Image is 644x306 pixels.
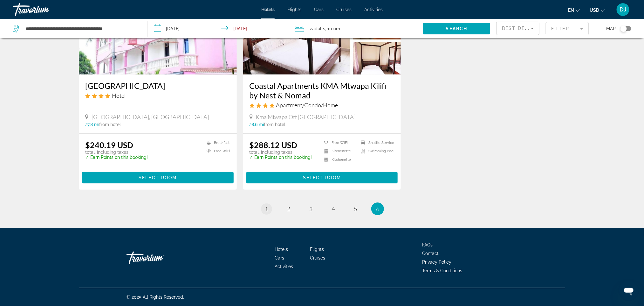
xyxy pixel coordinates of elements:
[568,5,580,15] button: Change language
[422,268,462,273] a: Terms & Conditions
[275,264,293,269] a: Activities
[250,122,264,127] span: 28.6 mi
[422,251,439,256] a: Contact
[568,8,574,13] span: en
[310,255,325,260] a: Cruises
[606,24,616,33] span: Map
[82,172,234,183] button: Select Room
[422,242,433,247] a: FAQs
[275,255,284,260] a: Cars
[276,102,338,109] span: Apartment/Condo/Home
[287,205,290,212] span: 2
[321,157,358,162] li: Kitchenette
[85,150,148,155] p: total, including taxes
[250,81,395,100] a: Coastal Apartments KMA Mtwapa Kilifi by Nest & Nomad
[147,19,289,38] button: Check-in date: Oct 27, 2025 Check-out date: Oct 31, 2025
[264,122,286,127] span: from hotel
[329,26,340,31] span: Room
[423,23,490,34] button: Search
[376,205,379,212] span: 6
[127,248,190,267] a: Travorium
[85,81,230,90] a: [GEOGRAPHIC_DATA]
[250,155,312,160] p: ✓ Earn Points on this booking!
[321,140,358,146] li: Free WiFi
[256,113,356,120] span: Kma Mtwapa Off [GEOGRAPHIC_DATA]
[99,122,121,127] span: from hotel
[546,22,589,36] button: Filter
[314,7,324,12] a: Cars
[250,102,395,109] div: 4 star Apartment
[590,8,599,13] span: USD
[139,175,177,180] span: Select Room
[203,140,230,146] li: Breakfast
[261,7,275,12] a: Hotels
[309,205,312,212] span: 3
[288,19,423,38] button: Travelers: 2 adults, 0 children
[13,1,76,18] a: Travorium
[92,113,209,120] span: [GEOGRAPHIC_DATA], [GEOGRAPHIC_DATA]
[312,26,325,31] span: Adults
[85,122,99,127] span: 27.8 mi
[321,149,358,154] li: Kitchenette
[336,7,352,12] a: Cruises
[502,26,535,31] span: Best Deals
[616,26,631,32] button: Toggle map
[246,172,398,183] button: Select Room
[310,24,325,33] span: 2
[358,149,394,154] li: Swimming Pool
[325,24,340,33] span: , 1
[112,92,126,99] span: Hotel
[85,92,230,99] div: 4 star Hotel
[82,173,234,180] a: Select Room
[310,247,324,252] a: Flights
[85,155,148,160] p: ✓ Earn Points on this booking!
[358,140,394,146] li: Shuttle Service
[303,175,341,180] span: Select Room
[250,150,312,155] p: total, including taxes
[422,260,451,265] a: Privacy Policy
[502,25,534,32] mat-select: Sort by
[446,26,468,31] span: Search
[246,173,398,180] a: Select Room
[275,247,288,252] a: Hotels
[79,203,565,215] nav: Pagination
[203,149,230,154] li: Free WiFi
[620,6,627,13] span: DJ
[250,140,298,150] ins: $288.12 USD
[85,140,133,150] ins: $240.19 USD
[364,7,383,12] a: Activities
[354,205,357,212] span: 5
[615,3,631,16] button: User Menu
[265,205,268,212] span: 1
[127,295,184,300] span: © 2025 All Rights Reserved.
[590,5,605,15] button: Change currency
[332,205,335,212] span: 4
[619,281,639,301] iframe: Button to launch messaging window
[287,7,301,12] a: Flights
